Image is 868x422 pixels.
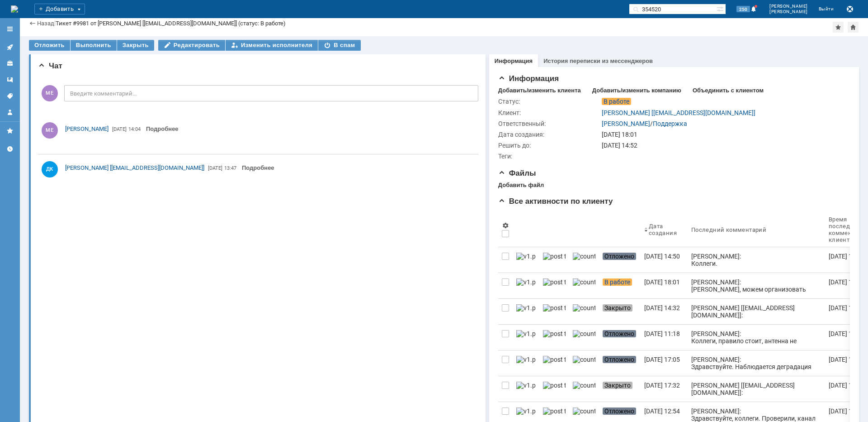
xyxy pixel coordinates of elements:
img: counter.png [573,382,595,389]
a: Отложено [599,325,641,350]
a: [PERSON_NAME] [[EMAIL_ADDRESS][DOMAIN_NAME]]: Спасибо. Наблюдаем. [DATE] 14:53, Technical Support... [688,299,825,324]
a: Закрыто [599,376,641,402]
img: v1.png [516,356,536,363]
div: [DATE] 11:00 [829,382,864,389]
img: v1.png [516,330,536,337]
span: В работе [603,278,632,286]
img: counter.png [573,304,595,312]
span: Расширенный поиск [717,4,726,13]
a: [PERSON_NAME] [[EMAIL_ADDRESS][DOMAIN_NAME]]: На данный момент пропускная в норме. Задержки также... [688,376,825,402]
span: [PERSON_NAME] [769,4,808,9]
a: Назад [37,20,54,27]
div: [PERSON_NAME]: Здравствуйте. Наблюдается деградация РРЛ из-за сильного ливня в районе. Работоспос... [691,356,821,399]
div: Дата создания [649,223,677,236]
a: Клиенты [3,56,17,71]
img: post ticket.png [543,356,566,363]
a: Подробнее [146,125,179,132]
a: Отложено [599,350,641,376]
div: [PERSON_NAME]: Коллеги, правило стоит, антенна не выходила на связь с [DATE] [691,330,821,352]
span: [DATE] [208,165,222,171]
img: v1.png [516,278,536,286]
div: [DATE] 17:05 [829,356,864,363]
button: Сохранить лог [844,4,855,14]
div: / [602,120,687,127]
img: logo [11,5,18,13]
img: counter.png [573,408,595,415]
a: [PERSON_NAME] [[EMAIL_ADDRESS][DOMAIN_NAME]] [65,163,204,173]
a: Поддержка [653,120,687,127]
a: counter.png [569,247,599,273]
a: Шаблоны комментариев [3,72,17,87]
img: post ticket.png [543,330,566,337]
a: post ticket.png [539,247,569,273]
a: [PERSON_NAME] [65,125,108,134]
div: Сделать домашней страницей [848,22,859,33]
a: counter.png [569,273,599,298]
span: [PERSON_NAME] [[EMAIL_ADDRESS][DOMAIN_NAME]] [65,164,204,171]
a: post ticket.png [539,273,569,298]
a: v1.png [513,350,539,376]
div: Добавить файл [498,182,544,189]
div: Последний комментарий [691,226,766,233]
div: [DATE] 12:50 [829,330,864,337]
img: counter.png [573,253,595,260]
div: Дата создания: [498,131,600,138]
a: v1.png [513,299,539,324]
span: Закрыто [603,382,632,389]
div: [DATE] 17:32 [644,382,680,389]
img: v1.png [516,253,536,260]
img: counter.png [573,356,595,363]
img: v1.png [516,408,536,415]
a: v1.png [513,273,539,298]
div: [DATE] 12:54 [644,408,680,415]
span: [PERSON_NAME] [769,9,808,14]
div: Добавить/изменить компанию [592,87,681,94]
img: counter.png [573,330,595,337]
a: [DATE] 14:50 [641,247,688,273]
a: Мой профиль [3,105,17,120]
div: [DATE] 14:50 [644,253,680,260]
div: Статус: [498,98,600,105]
a: post ticket.png [539,299,569,324]
span: 13:47 [224,165,236,171]
span: Чат [38,62,62,70]
img: post ticket.png [543,278,566,286]
span: Отложено [603,356,636,363]
div: [DATE] 13:47 [829,278,864,286]
a: [DATE] 11:18 [641,325,688,350]
span: Файлы [498,169,536,177]
div: [DATE] 14:54 [829,304,864,312]
div: Теги: [498,153,600,160]
span: Закрыто [603,304,632,312]
span: Информация [498,74,559,83]
a: Закрыто [599,299,641,324]
div: [DATE] 18:01 [644,278,680,286]
div: Объединить с клиентом [693,87,764,94]
div: [DATE] 13:56 [829,408,864,415]
img: v1.png [516,304,536,312]
span: МЕ [42,85,58,101]
a: [DATE] 18:01 [641,273,688,298]
a: Подробнее [242,164,274,171]
div: Добавить [34,4,85,14]
a: post ticket.png [539,325,569,350]
th: Дата создания [641,212,688,247]
a: counter.png [569,325,599,350]
img: post ticket.png [543,408,566,415]
span: [DATE] [112,126,127,132]
a: В работе [599,273,641,298]
a: post ticket.png [539,350,569,376]
a: [PERSON_NAME]: Коллеги, правило стоит, антенна не выходила на связь с [DATE] [688,325,825,350]
a: v1.png [513,247,539,273]
span: [PERSON_NAME] [65,125,108,132]
span: В работе [602,98,631,105]
div: Добавить/изменить клиента [498,87,581,94]
a: Перейти на домашнюю страницу [11,5,18,13]
a: [DATE] 17:32 [641,376,688,402]
div: [PERSON_NAME]: Коллеги. [691,253,821,267]
div: [DATE] 16:49 [829,253,864,260]
a: [DATE] 14:32 [641,299,688,324]
img: v1.png [516,382,536,389]
img: post ticket.png [543,382,566,389]
span: 14:04 [128,126,141,132]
